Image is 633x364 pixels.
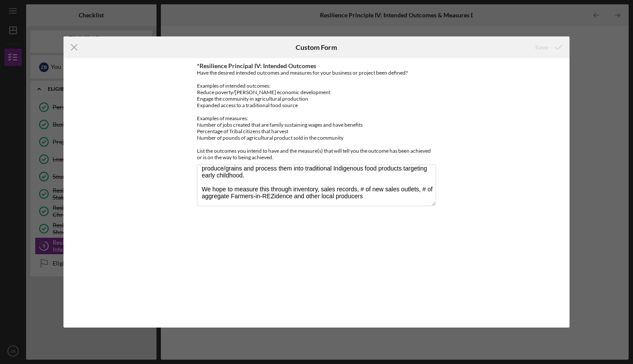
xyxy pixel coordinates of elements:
textarea: We hope to: -increase agricultural production of rare Indigenous grains and other crops used in o... [197,164,436,206]
h6: Custom Form [296,43,337,51]
label: *Resilience Principal IV: Intended Outcomes [197,62,316,69]
button: Save [526,39,570,56]
div: Save [535,39,548,56]
div: Have the desired intended outcomes and measures for your business or project been defined? Exampl... [197,69,436,161]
